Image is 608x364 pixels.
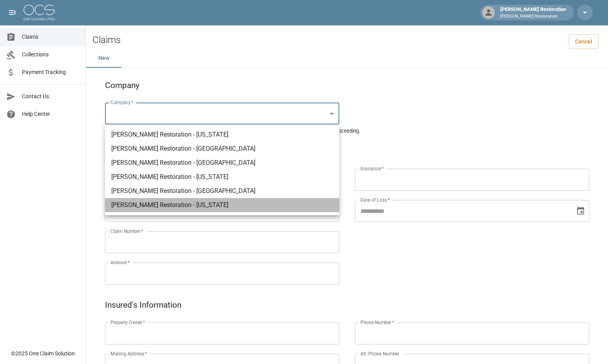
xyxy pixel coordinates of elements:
li: [PERSON_NAME] Restoration - [GEOGRAPHIC_DATA] [105,156,339,170]
li: [PERSON_NAME] Restoration - [GEOGRAPHIC_DATA] [105,184,339,198]
li: [PERSON_NAME] Restoration - [US_STATE] [105,170,339,184]
li: [PERSON_NAME] Restoration - [GEOGRAPHIC_DATA] [105,142,339,156]
li: [PERSON_NAME] Restoration - [US_STATE] [105,128,339,142]
li: [PERSON_NAME] Restoration - [US_STATE] [105,198,339,212]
